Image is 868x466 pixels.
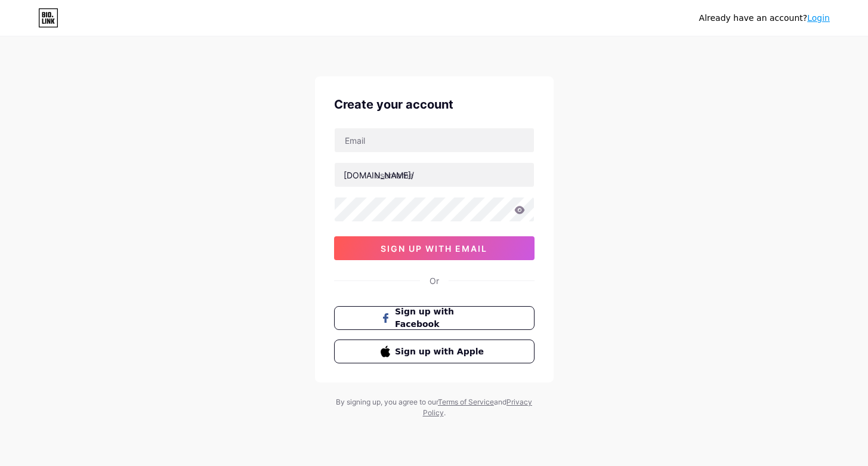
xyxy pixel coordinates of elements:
[333,397,536,418] div: By signing up, you agree to our and .
[381,243,487,254] span: sign up with email
[335,128,534,152] input: Email
[699,12,830,24] div: Already have an account?
[334,340,535,363] button: Sign up with Apple
[334,95,535,113] div: Create your account
[334,306,535,330] button: Sign up with Facebook
[395,345,487,358] span: Sign up with Apple
[430,274,439,287] div: Or
[395,305,487,331] span: Sign up with Facebook
[438,397,494,406] a: Terms of Service
[344,169,414,181] div: [DOMAIN_NAME]/
[807,13,830,23] a: Login
[335,163,534,187] input: username
[334,236,535,260] button: sign up with email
